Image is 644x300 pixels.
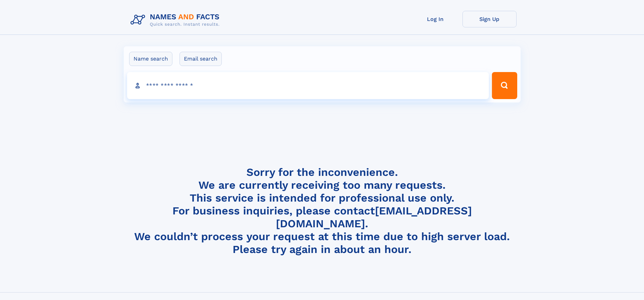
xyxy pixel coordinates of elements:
[462,11,517,27] a: Sign Up
[128,11,225,29] img: Logo Names and Facts
[128,166,517,256] h4: Sorry for the inconvenience. We are currently receiving too many requests. This service is intend...
[180,52,222,66] label: Email search
[129,52,172,66] label: Name search
[127,72,489,99] input: search input
[276,204,472,230] a: [EMAIL_ADDRESS][DOMAIN_NAME]
[408,11,462,27] a: Log In
[492,72,517,99] button: Search Button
